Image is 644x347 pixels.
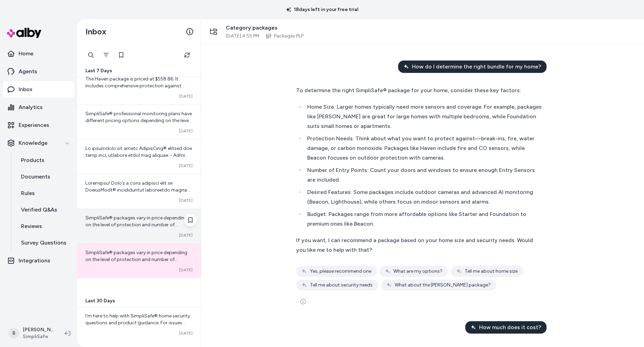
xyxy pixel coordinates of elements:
span: Category: packages [226,24,303,32]
div: If you want, I can recommend a package based on your home size and security needs. Would you like... [296,236,542,255]
span: [DATE] [179,198,193,203]
a: Survey Questions [14,235,74,251]
span: [DATE] [179,163,193,169]
a: I’m here to help with SimpliSafe® home security questions and product guidance. For issues relate... [77,307,201,341]
a: Integrations [3,252,74,269]
span: [DATE] [179,330,193,336]
a: SimpliSafe® professional monitoring plans have different pricing options depending on the level o... [77,105,201,139]
p: Home [19,50,33,58]
button: Filter [99,48,113,62]
span: What about the [PERSON_NAME] package? [395,282,491,289]
a: Rules [14,185,74,202]
span: Yes, please recommend one [310,268,371,275]
button: See more [296,295,310,308]
p: Verified Q&As [21,206,57,214]
a: Reviews [14,218,74,235]
p: Rules [21,189,35,197]
p: Survey Questions [21,239,66,247]
a: SimpliSafe® packages vary in price depending on the level of protection and number of sensors inc... [77,243,201,278]
div: To determine the right SimpliSafe® package for your home, consider these key factors: [296,86,542,95]
a: Analytics [3,99,74,116]
p: Agents [19,67,37,76]
p: Experiences [19,121,49,129]
span: SimpliSafe® professional monitoring plans have different pricing options depending on the level o... [85,111,192,213]
p: [PERSON_NAME] [23,326,54,333]
span: How do I determine the right bundle for my home? [412,63,541,71]
a: The Haven package is priced at $558.86. It includes comprehensive protection against water damage... [77,70,201,105]
p: 18 days left in your free trial [282,6,362,13]
a: Agents [3,63,74,80]
p: Products [21,156,44,164]
a: Inbox [3,81,74,98]
p: Analytics [19,103,43,111]
span: · [262,33,263,40]
a: Products [14,152,74,169]
a: Packages PLP [274,33,303,40]
span: Tell me about security needs [310,282,373,289]
span: How much does it cost? [479,323,541,332]
span: [DATE] 4:55 PM [226,33,259,40]
li: Desired Features: Some packages include outdoor cameras and advanced AI monitoring (Beacon, Light... [305,187,542,207]
a: SimpliSafe® packages vary in price depending on the level of protection and number of sensors inc... [77,209,201,243]
span: [DATE] [179,267,193,273]
a: Home [3,45,74,62]
a: Documents [14,169,74,185]
span: Tell me about home size [465,268,518,275]
h2: Inbox [85,26,106,37]
p: Inbox [19,85,32,94]
button: Knowledge [3,135,74,151]
p: Reviews [21,222,42,230]
li: Protection Needs: Think about what you want to protect against—break-ins, fire, water damage, or ... [305,134,542,163]
img: alby Logo [7,28,41,38]
li: Number of Entry Points: Count your doors and windows to ensure enough Entry Sensors are included. [305,165,542,185]
li: Budget: Packages range from more affordable options like Starter and Foundation to premium ones l... [305,209,542,229]
a: Experiences [3,117,74,133]
span: Last 30 Days [85,297,115,304]
span: B [8,328,19,339]
p: Knowledge [19,139,48,147]
span: What are my options? [393,268,443,275]
a: Lo ipsumdolo sit ametc AdipisCing® elitsed doe temp inci, utlabore etdol mag aliquae: - Admi Veni... [77,139,201,174]
span: [DATE] [179,232,193,238]
li: Home Size: Larger homes typically need more sensors and coverage. For example, packages like [PER... [305,102,542,131]
p: Integrations [19,257,50,265]
button: Refresh [180,48,194,62]
span: Last 7 Days [85,67,112,74]
span: [DATE] [179,94,193,99]
p: Documents [21,173,50,181]
span: [DATE] [179,128,193,134]
a: Loremipsu! Dolo’s a cons adipisci elit se DoeiusModt® incididuntut laboreetdo magna ali enima min... [77,174,201,209]
button: B[PERSON_NAME]SimpliSafe [4,322,59,344]
a: Verified Q&As [14,202,74,218]
span: SimpliSafe [23,333,54,340]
